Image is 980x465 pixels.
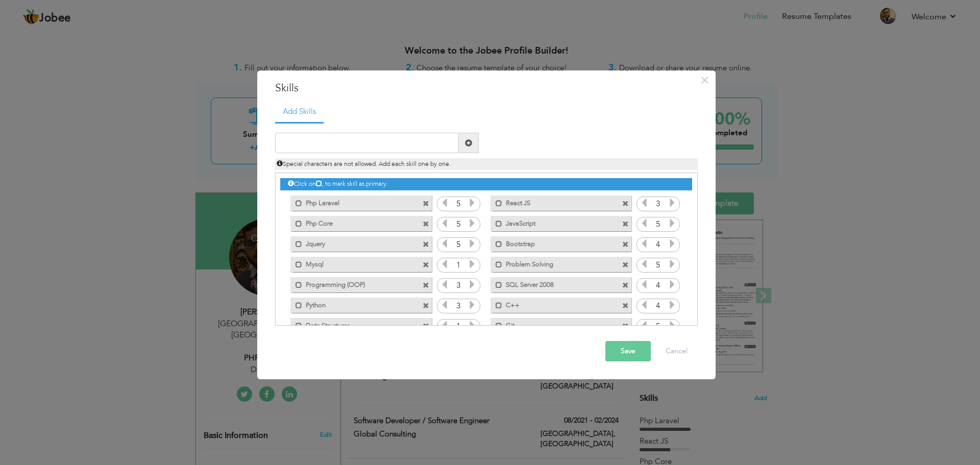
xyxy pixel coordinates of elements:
label: Data Structures [302,318,405,331]
label: Bootstrap [502,236,605,249]
button: Cancel [655,341,698,361]
span: × [700,71,709,89]
label: Php Core [302,216,405,229]
label: Php Laravel [302,195,405,208]
h3: Skills [275,81,698,96]
label: JavaScript [502,216,605,229]
button: Close [697,72,713,88]
label: Programming (OOP) [302,277,405,290]
label: Mysql [302,257,405,270]
label: SQL Server 2008 [502,277,605,290]
label: Problem Solving [502,257,605,270]
label: Python [302,298,405,310]
label: Git [502,318,605,331]
label: React JS [502,195,605,208]
label: Jquery [302,236,405,249]
a: Add Skills [275,101,324,124]
div: Click on , to mark skill as primary. [280,178,692,190]
label: C++ [502,298,605,310]
button: Save [605,341,651,361]
span: Special characters are not allowed. Add each skill one by one. [277,160,451,168]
